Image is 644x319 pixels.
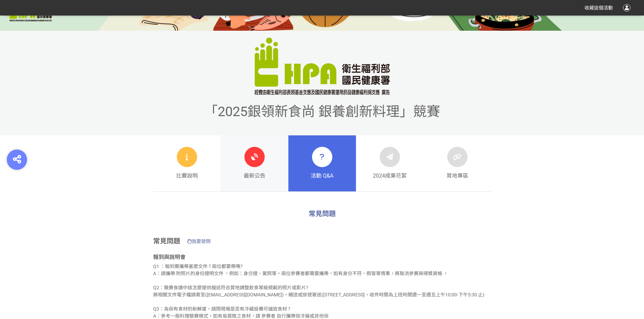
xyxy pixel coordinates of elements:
span: 質地專區 [447,172,468,180]
a: 比賽說明 [153,135,221,191]
a: 2024成果花絮 [356,135,424,191]
span: 常見問題 [153,236,180,246]
a: 活動 Q&A [288,135,356,191]
span: 最新公告 [244,172,265,180]
span: 活動 Q&A [311,172,333,180]
span: 常見問題 [309,210,336,218]
span: 收藏這個活動 [585,5,613,10]
span: 「2025銀領新食尚 銀養創新料理」競賽 [204,104,440,119]
span: 比賽說明 [176,172,198,180]
img: 「2025銀領新食尚 銀養創新料理」競賽 [255,37,390,95]
a: 質地專區 [424,135,491,191]
span: 我要發問 [192,236,211,246]
div: 報到與說明會 [153,253,491,261]
span: 2024成果花絮 [373,172,407,180]
a: 最新公告 [221,135,288,191]
a: 「2025銀領新食尚 銀養創新料理」競賽 [204,113,440,117]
